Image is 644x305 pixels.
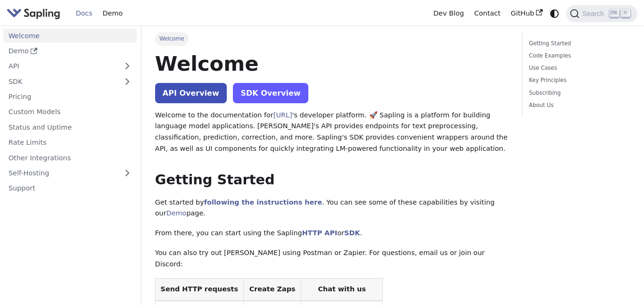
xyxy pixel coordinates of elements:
a: Support [3,181,137,195]
span: Welcome [155,32,189,45]
kbd: K [621,9,630,17]
a: Subscribing [529,89,627,98]
p: From there, you can start using the Sapling or . [155,228,508,239]
a: Welcome [3,29,137,42]
nav: Breadcrumbs [155,32,508,45]
a: Demo [98,6,128,21]
a: Dev Blog [428,6,469,21]
a: Sapling.ai [7,7,64,20]
a: Docs [71,6,98,21]
img: Sapling.ai [7,7,60,20]
a: Pricing [3,90,137,104]
a: Key Principles [529,76,627,85]
a: HTTP API [302,229,338,237]
th: Chat with us [301,279,383,301]
a: Other Integrations [3,151,137,165]
th: Send HTTP requests [155,279,243,301]
a: SDK [3,74,118,88]
button: Switch between dark and light mode (currently system mode) [548,7,561,20]
a: Custom Models [3,105,137,119]
a: Rate Limits [3,136,137,149]
p: Welcome to the documentation for 's developer platform. 🚀 Sapling is a platform for building lang... [155,110,508,155]
a: SDK Overview [233,83,308,103]
a: GitHub [505,6,547,21]
a: SDK [344,229,360,237]
button: Expand sidebar category 'SDK' [118,74,137,88]
a: Status and Uptime [3,120,137,134]
a: Self-Hosting [3,166,137,180]
p: Get started by . You can see some of these capabilities by visiting our page. [155,197,508,220]
a: API Overview [155,83,227,103]
a: Use Cases [529,64,627,73]
a: Demo [3,44,137,58]
a: Demo [166,209,187,217]
a: [URL] [273,111,292,119]
th: Create Zaps [243,279,301,301]
button: Expand sidebar category 'API' [118,59,137,73]
a: following the instructions here [204,198,322,206]
span: Search [579,10,610,17]
a: About Us [529,101,627,110]
h2: Getting Started [155,172,508,189]
a: Contact [469,6,506,21]
p: You can also try out [PERSON_NAME] using Postman or Zapier. For questions, email us or join our D... [155,247,508,270]
a: API [3,59,118,73]
h1: Welcome [155,51,508,76]
button: Search (Ctrl+K) [566,5,637,22]
a: Code Examples [529,51,627,60]
a: Getting Started [529,39,627,48]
